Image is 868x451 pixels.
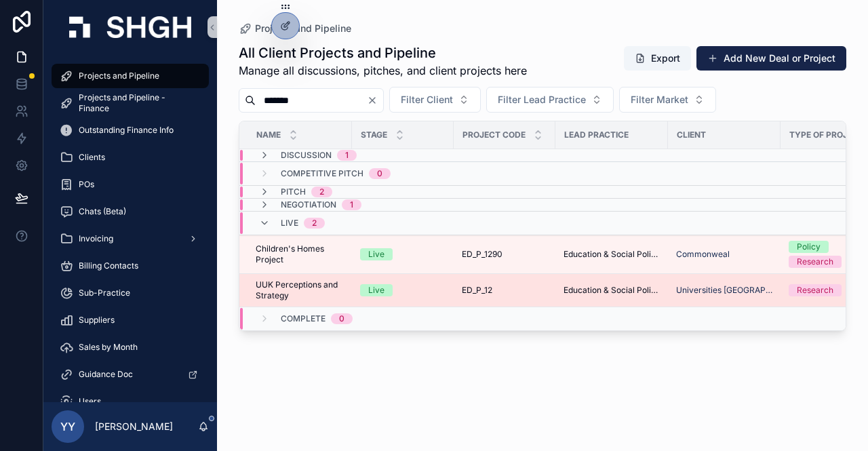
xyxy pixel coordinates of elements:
span: Clients [79,152,105,163]
span: Discussion [281,150,332,161]
span: ED_P_1290 [462,249,502,260]
a: Projects and Pipeline [239,22,351,35]
span: Filter Market [631,93,688,106]
span: Outstanding Finance Info [79,125,174,136]
div: 2 [312,218,317,229]
button: Export [624,46,691,71]
a: Sub-Practice [52,281,209,305]
span: Invoicing [79,233,113,244]
span: YY [60,418,75,435]
span: Projects and Pipeline - Finance [79,92,195,114]
div: Policy [797,241,821,253]
a: ED_P_12 [462,285,547,296]
span: Projects and Pipeline [79,71,159,81]
span: Projects and Pipeline [255,22,351,35]
p: [PERSON_NAME] [95,420,173,433]
span: Lead Practice [564,130,629,140]
a: Users [52,389,209,414]
h1: All Client Projects and Pipeline [239,43,527,62]
a: Commonweal [676,249,730,260]
span: Billing Contacts [79,260,138,271]
button: Select Button [486,87,614,113]
a: Education & Social Policy [564,249,660,260]
a: Universities [GEOGRAPHIC_DATA] [676,285,772,296]
span: POs [79,179,94,190]
a: Guidance Doc [52,362,209,387]
a: Live [360,284,446,296]
span: Suppliers [79,315,115,326]
span: Manage all discussions, pitches, and client projects here [239,62,527,79]
a: Invoicing [52,227,209,251]
span: Sub-Practice [79,288,130,298]
a: Clients [52,145,209,170]
button: Select Button [389,87,481,113]
div: 0 [339,313,344,324]
span: Users [79,396,101,407]
a: Projects and Pipeline [52,64,209,88]
div: Research [797,284,833,296]
a: Outstanding Finance Info [52,118,209,142]
a: Sales by Month [52,335,209,359]
span: Client [677,130,706,140]
span: Chats (Beta) [79,206,126,217]
span: Stage [361,130,387,140]
div: Research [797,256,833,268]
img: App logo [69,16,191,38]
span: Guidance Doc [79,369,133,380]
a: Education & Social Policy [564,285,660,296]
span: Filter Lead Practice [498,93,586,106]
span: Complete [281,313,325,324]
a: UUK Perceptions and Strategy [256,279,344,301]
a: Chats (Beta) [52,199,209,224]
span: Pitch [281,187,306,197]
div: 2 [319,187,324,197]
div: 1 [345,150,349,161]
a: Suppliers [52,308,209,332]
a: Projects and Pipeline - Finance [52,91,209,115]
span: Live [281,218,298,229]
span: Filter Client [401,93,453,106]
span: Type of Project [789,130,864,140]
a: Children's Homes Project [256,243,344,265]
span: Sales by Month [79,342,138,353]
button: Select Button [619,87,716,113]
a: POs [52,172,209,197]
a: ED_P_1290 [462,249,547,260]
span: Name [256,130,281,140]
a: Commonweal [676,249,772,260]
span: ED_P_12 [462,285,492,296]
div: 0 [377,168,382,179]
span: Project Code [462,130,526,140]
div: Live [368,284,384,296]
a: Live [360,248,446,260]
div: 1 [350,199,353,210]
span: Negotiation [281,199,336,210]
div: Live [368,248,384,260]
div: scrollable content [43,54,217,402]
button: Add New Deal or Project [696,46,846,71]
span: Competitive Pitch [281,168,363,179]
a: Billing Contacts [52,254,209,278]
button: Clear [367,95,383,106]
